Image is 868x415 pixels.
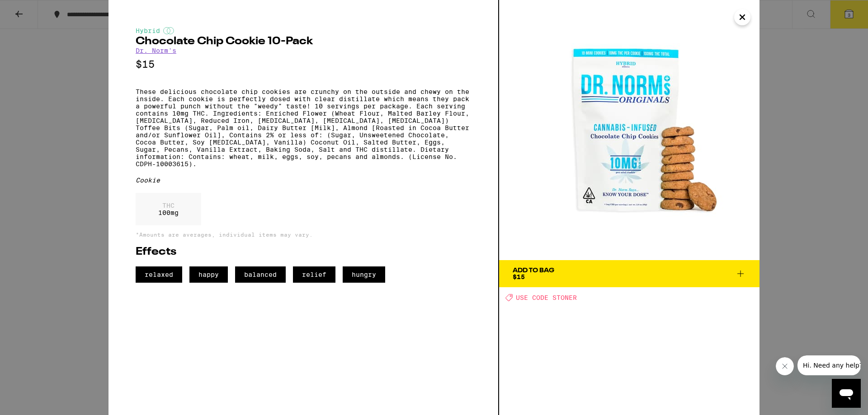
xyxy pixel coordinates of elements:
a: Dr. Norm's [136,47,176,54]
h2: Chocolate Chip Cookie 10-Pack [136,36,471,47]
div: 100 mg [136,193,201,225]
p: These delicious chocolate chip cookies are crunchy on the outside and chewy on the inside. Each c... [136,88,471,168]
span: balanced [235,266,286,283]
div: Hybrid [136,27,471,34]
span: USE CODE STONER [516,294,577,301]
span: hungry [343,266,385,283]
span: relief [293,266,335,283]
span: $15 [513,273,525,280]
img: hybridColor.svg [163,27,174,34]
p: $15 [136,59,471,70]
p: THC [158,202,179,209]
span: Hi. Need any help? [5,6,65,14]
iframe: Message from company [797,355,861,375]
span: happy [189,266,228,283]
div: Cookie [136,177,471,184]
button: Add To Bag$15 [499,260,759,287]
h2: Effects [136,247,471,257]
p: *Amounts are averages, individual items may vary. [136,232,471,238]
button: Close [734,9,750,25]
iframe: Button to launch messaging window [832,379,861,408]
span: relaxed [136,266,182,283]
div: Add To Bag [513,267,554,274]
iframe: Close message [776,357,794,375]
